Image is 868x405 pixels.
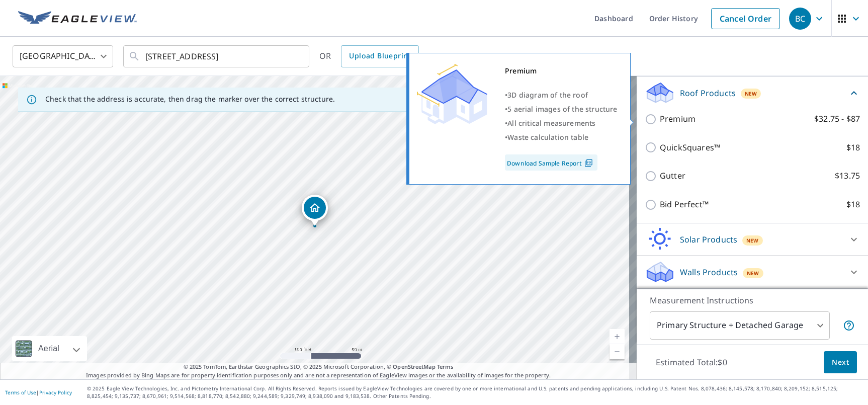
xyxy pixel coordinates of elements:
[747,269,759,277] span: New
[835,170,860,182] p: $13.75
[680,233,737,246] p: Solar Products
[680,266,738,278] p: Walls Products
[505,88,618,102] div: •
[582,158,595,168] img: Pdf Icon
[814,113,860,125] p: $32.75 - $87
[832,356,849,369] span: Next
[745,90,757,98] span: New
[645,227,860,252] div: Solar ProductsNew
[341,45,418,67] a: Upload Blueprint
[507,118,595,128] span: All critical measurements
[507,132,588,142] span: Waste calculation table
[711,8,780,29] a: Cancel Order
[437,363,454,370] a: Terms
[846,141,860,154] p: $18
[505,154,597,171] a: Download Sample Report
[39,389,72,396] a: Privacy Policy
[660,198,709,211] p: Bid Perfect™
[505,64,618,78] div: Premium
[507,104,617,114] span: 5 aerial images of the structure
[5,389,72,395] p: |
[650,294,855,306] p: Measurement Instructions
[843,319,855,332] span: Your report will include the primary structure and a detached garage if one exists.
[417,64,487,124] img: Premium
[18,11,137,26] img: EV Logo
[35,336,62,361] div: Aerial
[824,351,857,374] button: Next
[660,170,685,182] p: Gutter
[648,351,735,373] p: Estimated Total: $0
[505,116,618,130] div: •
[789,8,811,30] div: BC
[5,389,36,396] a: Terms of Use
[45,95,335,104] p: Check that the address is accurate, then drag the marker over the correct structure.
[12,336,87,361] div: Aerial
[87,385,863,400] p: © 2025 Eagle View Technologies, Inc. and Pictometry International Corp. All Rights Reserved. Repo...
[393,363,435,370] a: OpenStreetMap
[645,81,860,105] div: Roof ProductsNew
[184,363,454,371] span: © 2025 TomTom, Earthstar Geographics SIO, © 2025 Microsoft Corporation, ©
[660,141,720,154] p: QuickSquares™
[650,311,830,340] div: Primary Structure + Detached Garage
[145,42,289,70] input: Search by address or latitude-longitude
[507,90,588,100] span: 3D diagram of the roof
[746,236,759,245] span: New
[610,329,625,344] a: Current Level 18, Zoom In
[349,50,410,62] span: Upload Blueprint
[610,344,625,359] a: Current Level 18, Zoom Out
[680,87,736,99] p: Roof Products
[846,198,860,211] p: $18
[645,260,860,284] div: Walls ProductsNew
[302,195,328,226] div: Dropped pin, building 1, Residential property, 1540 Alamo Bell Way Haslet, TX 76052
[13,42,113,70] div: [GEOGRAPHIC_DATA]
[319,45,419,67] div: OR
[505,102,618,116] div: •
[660,113,696,125] p: Premium
[505,130,618,144] div: •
